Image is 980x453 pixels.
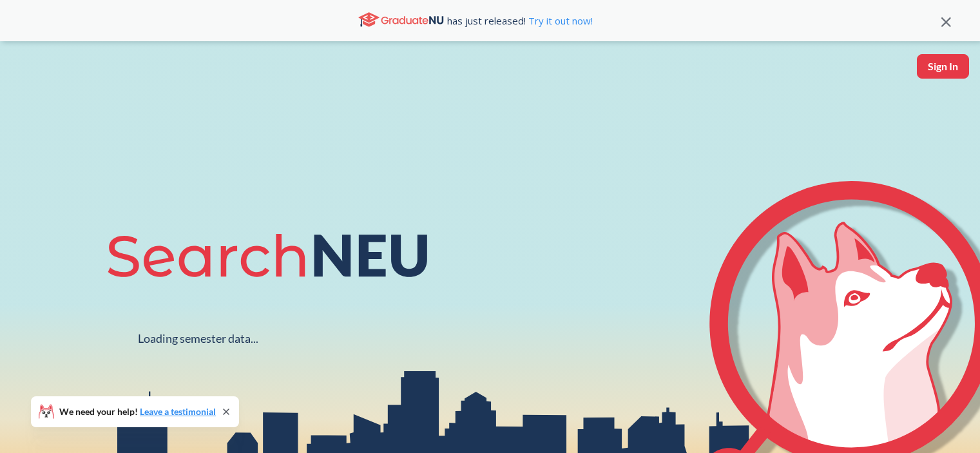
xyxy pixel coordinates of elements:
[138,331,258,346] div: Loading semester data...
[13,54,43,93] img: sandbox logo
[13,54,43,97] a: sandbox logo
[140,406,216,417] a: Leave a testimonial
[526,14,593,27] a: Try it out now!
[917,54,969,79] button: Sign In
[59,407,216,416] span: We need your help!
[447,14,593,28] span: has just released!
